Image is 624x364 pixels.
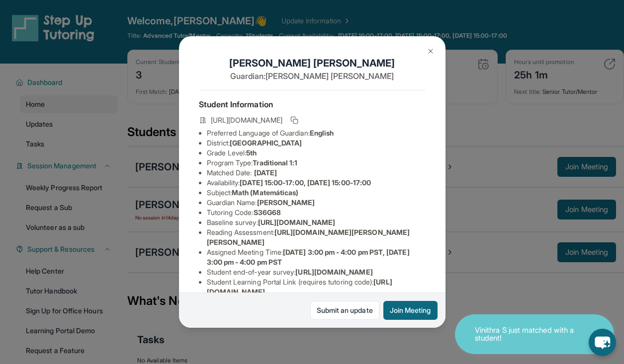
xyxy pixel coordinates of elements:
[257,198,315,207] span: [PERSON_NAME]
[207,198,426,208] li: Guardian Name :
[427,47,435,55] img: Close Icon
[207,158,426,168] li: Program Type:
[232,188,298,197] span: Math (Matemáticas)
[207,227,426,247] li: Reading Assessment :
[207,208,426,218] li: Tutoring Code :
[246,148,257,157] span: 5th
[295,268,372,276] span: [URL][DOMAIN_NAME]
[199,56,426,70] h1: [PERSON_NAME] [PERSON_NAME]
[207,168,426,178] li: Matched Date:
[207,228,410,246] span: [URL][DOMAIN_NAME][PERSON_NAME][PERSON_NAME]
[207,248,410,266] span: [DATE] 3:00 pm - 4:00 pm PST, [DATE] 3:00 pm - 4:00 pm PST
[207,148,426,158] li: Grade Level:
[288,114,300,126] button: Copy link
[310,301,379,320] a: Submit an update
[207,128,426,138] li: Preferred Language of Guardian:
[240,178,371,187] span: [DATE] 15:00-17:00, [DATE] 15:00-17:00
[207,247,426,267] li: Assigned Meeting Time :
[207,267,426,277] li: Student end-of-year survey :
[383,301,438,320] button: Join Meeting
[199,98,426,110] h4: Student Information
[207,178,426,188] li: Availability:
[254,208,281,217] span: S36G68
[207,277,426,297] li: Student Learning Portal Link (requires tutoring code) :
[207,188,426,198] li: Subject :
[310,129,334,137] span: English
[258,218,335,226] span: [URL][DOMAIN_NAME]
[475,326,574,343] p: Vinithra S just matched with a student!
[207,138,426,148] li: District:
[211,115,282,125] span: [URL][DOMAIN_NAME]
[207,218,426,227] li: Baseline survey :
[254,168,277,177] span: [DATE]
[199,70,426,82] p: Guardian: [PERSON_NAME] [PERSON_NAME]
[230,139,302,147] span: [GEOGRAPHIC_DATA]
[253,158,297,167] span: Traditional 1:1
[589,329,616,356] button: chat-button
